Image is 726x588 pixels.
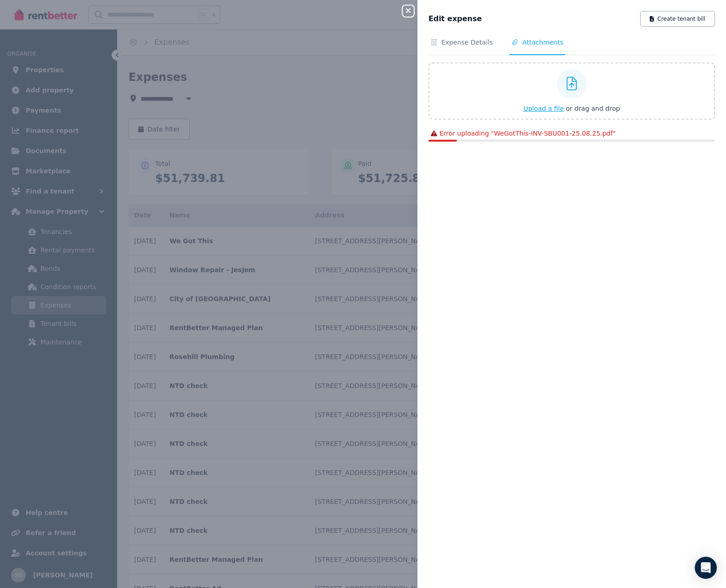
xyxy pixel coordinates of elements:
div: Open Intercom Messenger [695,557,717,579]
button: Upload a file or drag and drop [523,104,620,113]
div: Error uploading " WeGotThis-INV-SBU001-25.08.25.pdf " [428,129,715,138]
span: Expense Details [441,38,493,47]
nav: Tabs [428,38,715,55]
span: or drag and drop [566,105,620,112]
button: Create tenant bill [640,11,715,27]
span: Upload a file [523,105,564,112]
span: Edit expense [428,13,482,24]
span: Attachments [522,38,563,47]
